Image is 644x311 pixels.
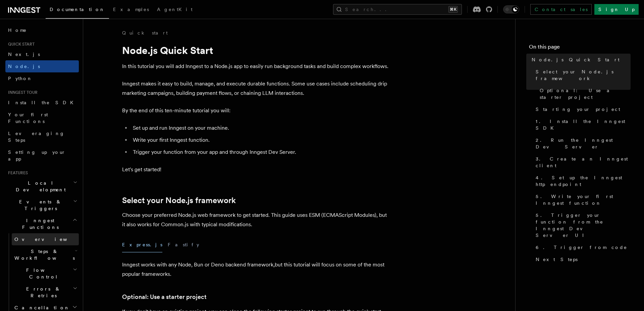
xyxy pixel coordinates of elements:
a: Examples [109,2,153,18]
span: 2. Run the Inngest Dev Server [536,137,631,150]
a: Next Steps [533,253,631,265]
li: Trigger your function from your app and through Inngest Dev Server. [131,147,390,157]
a: 4. Set up the Inngest http endpoint [533,172,631,190]
span: Documentation [50,7,105,12]
span: Python [8,76,33,81]
span: Examples [113,7,149,12]
span: 3. Create an Inngest client [536,155,631,169]
a: Overview [12,233,79,245]
a: Select your Node.js framework [533,66,631,84]
span: Events & Triggers [5,198,73,212]
span: 1. Install the Inngest SDK [536,118,631,131]
h1: Node.js Quick Start [122,44,390,56]
a: Install the SDK [5,97,79,109]
span: Node.js Quick Start [532,56,620,63]
p: In this tutorial you will add Inngest to a Node.js app to easily run background tasks and build c... [122,62,390,71]
button: Errors & Retries [12,283,79,302]
span: Select your Node.js framework [536,68,631,82]
a: Contact sales [530,4,592,15]
span: 6. Trigger from code [536,244,627,251]
span: Setting up your app [8,149,66,162]
a: 3. Create an Inngest client [533,153,631,172]
span: Inngest Functions [5,217,72,231]
span: Optional: Use a starter project [540,87,631,101]
button: Local Development [5,177,79,196]
p: Inngest makes it easy to build, manage, and execute durable functions. Some use cases include sch... [122,79,390,98]
span: Local Development [5,180,73,193]
span: Next Steps [536,256,578,263]
a: Quick start [122,29,168,36]
a: AgentKit [153,2,197,18]
a: Your first Functions [5,109,79,127]
a: 5. Write your first Inngest function [533,190,631,209]
button: Toggle dark mode [503,5,519,13]
span: Steps & Workflows [12,248,75,261]
span: Install the SDK [8,100,77,105]
span: Next.js [8,52,40,57]
button: Fastify [168,237,199,252]
kbd: ⌘K [448,6,458,13]
a: 2. Run the Inngest Dev Server [533,134,631,153]
a: Setting up your app [5,146,79,165]
span: AgentKit [157,7,193,12]
p: By the end of this ten-minute tutorial you will: [122,106,390,115]
p: Choose your preferred Node.js web framework to get started. This guide uses ESM (ECMAScript Modul... [122,210,390,229]
span: Cancellation [12,304,70,311]
p: Let's get started! [122,165,390,174]
li: Write your first Inngest function. [131,135,390,145]
span: Home [8,27,27,34]
button: Inngest Functions [5,214,79,233]
a: Node.js [5,60,79,72]
a: Leveraging Steps [5,127,79,146]
a: Sign Up [594,4,639,15]
a: Select your Node.js framework [122,196,236,205]
h4: On this page [529,43,631,54]
span: Quick start [5,42,35,47]
button: Express.js [122,237,162,252]
a: 6. Trigger from code [533,241,631,253]
span: Leveraging Steps [8,131,65,143]
a: Python [5,72,79,84]
a: Node.js Quick Start [529,54,631,66]
a: 1. Install the Inngest SDK [533,115,631,134]
a: Home [5,24,79,36]
a: Optional: Use a starter project [537,84,631,103]
button: Search...⌘K [333,4,462,15]
li: Set up and run Inngest on your machine. [131,123,390,133]
button: Events & Triggers [5,196,79,214]
span: 4. Set up the Inngest http endpoint [536,174,631,188]
a: Optional: Use a starter project [122,292,207,302]
a: Documentation [46,2,109,19]
span: Flow Control [12,267,73,280]
a: Starting your project [533,103,631,115]
span: Overview [14,237,84,242]
p: Inngest works with any Node, Bun or Deno backend framework,but this tutorial will focus on some o... [122,260,390,279]
span: 5. Write your first Inngest function [536,193,631,206]
span: 5. Trigger your function from the Inngest Dev Server UI [536,212,631,239]
span: Errors & Retries [12,286,73,299]
a: Next.js [5,48,79,60]
button: Flow Control [12,264,79,283]
span: Inngest tour [5,90,38,95]
span: Node.js [8,64,40,69]
span: Starting your project [536,106,620,113]
span: Features [5,170,28,176]
span: Your first Functions [8,112,48,124]
a: 5. Trigger your function from the Inngest Dev Server UI [533,209,631,241]
button: Steps & Workflows [12,245,79,264]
